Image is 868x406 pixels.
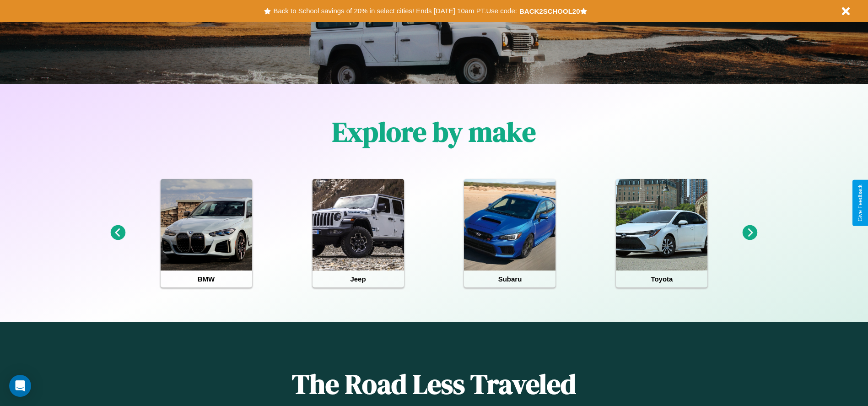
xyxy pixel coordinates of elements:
[161,271,252,287] h4: BMW
[616,271,707,287] h4: Toyota
[332,113,536,151] h1: Explore by make
[271,5,519,17] button: Back to School savings of 20% in select cities! Ends [DATE] 10am PT.Use code:
[313,271,404,287] h4: Jeep
[857,184,863,222] div: Give Feedback
[9,375,31,397] div: Open Intercom Messenger
[519,7,580,15] b: BACK2SCHOOL20
[464,271,555,287] h4: Subaru
[173,365,694,403] h1: The Road Less Traveled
